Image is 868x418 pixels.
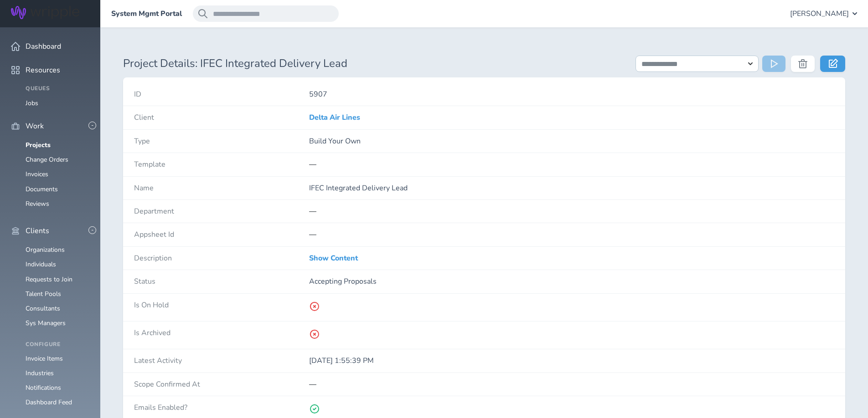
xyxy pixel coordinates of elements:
[26,199,49,208] a: Reviews
[26,99,38,107] a: Jobs
[790,10,849,18] span: [PERSON_NAME]
[790,5,857,22] button: [PERSON_NAME]
[26,354,63,363] a: Invoice Items
[309,137,834,145] p: Build Your Own
[26,66,60,74] span: Resources
[309,380,834,388] p: —
[26,155,68,164] a: Change Orders
[309,160,834,168] p: —
[26,342,89,348] h4: Configure
[26,170,48,178] a: Invoices
[26,290,61,298] a: Talent Pools
[134,254,309,262] h4: Description
[134,403,309,412] h4: Emails Enabled?
[309,90,834,98] p: 5907
[134,277,309,285] h4: Status
[11,6,79,19] img: Wripple
[309,230,834,239] p: —
[134,137,309,145] h4: Type
[26,304,60,313] a: Consultants
[26,319,66,327] a: Sys Managers
[134,329,309,337] h4: Is Archived
[26,141,51,149] a: Projects
[309,357,834,365] p: [DATE] 1:55:39 PM
[762,56,785,72] button: Run Action
[134,113,309,122] h4: Client
[134,380,309,388] h4: Scope Confirmed At
[26,245,65,254] a: Organizations
[26,383,61,392] a: Notifications
[26,260,56,269] a: Individuals
[26,122,44,130] span: Work
[309,254,358,262] a: Show Content
[309,184,834,192] p: IFEC Integrated Delivery Lead
[111,10,182,18] a: System Mgmt Portal
[88,226,96,234] button: -
[309,112,360,122] a: Delta Air Lines
[26,275,72,284] a: Requests to Join
[134,357,309,365] h4: Latest Activity
[820,56,845,72] a: Edit
[309,207,834,215] p: —
[134,90,309,98] h4: ID
[26,369,54,377] a: Industries
[134,160,309,168] h4: Template
[791,56,815,72] button: Delete
[134,207,309,215] h4: Department
[134,301,309,309] h4: Is On Hold
[26,227,49,235] span: Clients
[26,398,72,407] a: Dashboard Feed
[88,122,96,129] button: -
[123,57,625,70] h1: Project Details: IFEC Integrated Delivery Lead
[134,184,309,192] h4: Name
[26,185,58,194] a: Documents
[134,230,309,239] h4: Appsheet Id
[309,277,834,285] p: Accepting Proposals
[26,86,89,92] h4: Queues
[26,42,61,51] span: Dashboard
